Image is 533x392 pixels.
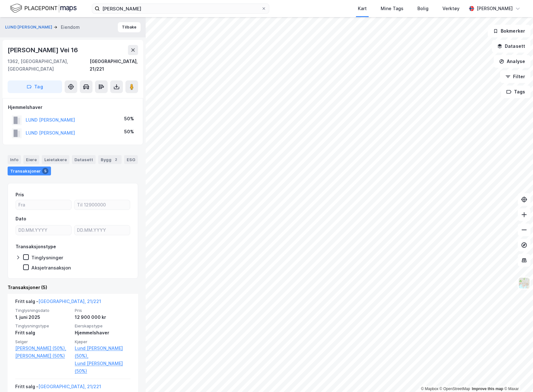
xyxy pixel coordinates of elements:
[501,85,530,98] button: Tags
[113,156,119,163] div: 2
[501,362,533,392] div: Kontrollprogram for chat
[8,58,90,73] div: 1362, [GEOGRAPHIC_DATA], [GEOGRAPHIC_DATA]
[5,24,54,30] button: LUND [PERSON_NAME]
[31,265,71,271] div: Aksjetransaksjon
[477,5,513,12] div: [PERSON_NAME]
[74,200,130,210] input: Til 12900000
[442,5,460,12] div: Verktøy
[421,387,438,391] a: Mapbox
[15,323,71,329] span: Tinglysningstype
[75,313,130,321] div: 12 900 000 kr
[15,298,101,308] div: Fritt salg -
[42,168,48,174] div: 5
[75,360,130,375] a: Lund [PERSON_NAME] (50%)
[472,387,503,391] a: Improve this map
[75,329,130,337] div: Hjemmelshaver
[118,22,141,32] button: Tilbake
[8,284,138,291] div: Transaksjoner (5)
[8,104,138,111] div: Hjemmelshaver
[500,70,530,83] button: Filter
[16,191,24,199] div: Pris
[15,352,71,360] a: [PERSON_NAME] (50%)
[381,5,403,12] div: Mine Tags
[518,277,530,289] img: Z
[61,23,80,31] div: Eiendom
[15,308,71,313] span: Tinglysningsdato
[16,200,71,210] input: Fra
[10,3,77,14] img: logo.f888ab2527a4732fd821a326f86c7f29.svg
[15,313,71,321] div: 1. juni 2025
[42,155,69,164] div: Leietakere
[16,225,71,235] input: DD.MM.YYYY
[75,345,130,360] a: Lund [PERSON_NAME] (50%),
[15,339,71,345] span: Selger
[100,4,261,13] input: Søk på adresse, matrikkel, gårdeiere, leietakere eller personer
[75,323,130,329] span: Eierskapstype
[74,225,130,235] input: DD.MM.YYYY
[494,55,530,68] button: Analyse
[23,155,39,164] div: Eiere
[124,155,138,164] div: ESG
[15,345,71,352] a: [PERSON_NAME] (50%),
[440,387,470,391] a: OpenStreetMap
[16,243,56,250] div: Transaksjonstype
[492,40,530,53] button: Datasett
[15,329,71,337] div: Fritt salg
[98,155,122,164] div: Bygg
[124,115,134,123] div: 50%
[90,58,138,73] div: [GEOGRAPHIC_DATA], 21/221
[8,155,21,164] div: Info
[488,25,530,37] button: Bokmerker
[72,155,96,164] div: Datasett
[16,215,26,223] div: Dato
[38,299,101,304] a: [GEOGRAPHIC_DATA], 21/221
[358,5,367,12] div: Kart
[8,80,62,93] button: Tag
[124,128,134,136] div: 50%
[8,167,51,175] div: Transaksjoner
[417,5,428,12] div: Bolig
[8,45,79,55] div: [PERSON_NAME] Vei 16
[75,308,130,313] span: Pris
[31,255,63,261] div: Tinglysninger
[501,362,533,392] iframe: Chat Widget
[38,384,101,389] a: [GEOGRAPHIC_DATA], 21/221
[75,339,130,345] span: Kjøper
